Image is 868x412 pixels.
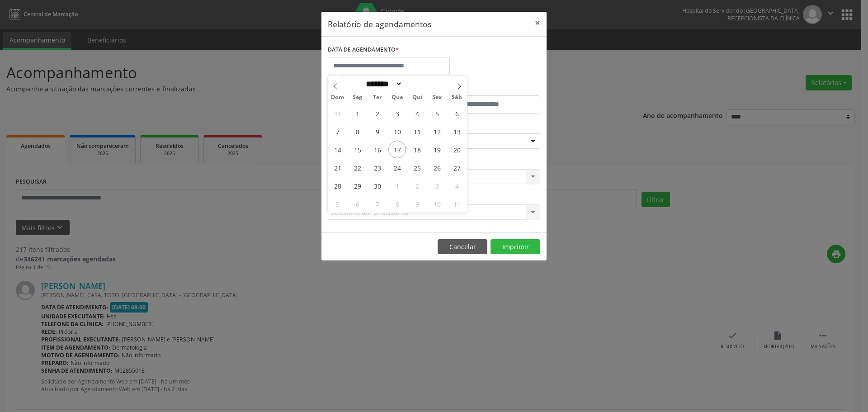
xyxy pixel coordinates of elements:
span: Outubro 1, 2025 [388,177,406,194]
input: Year [402,79,432,89]
span: Sex [427,95,447,100]
span: Setembro 11, 2025 [408,123,426,140]
span: Setembro 10, 2025 [388,123,406,140]
span: Setembro 15, 2025 [349,141,366,158]
span: Outubro 4, 2025 [448,177,466,194]
label: ATÉ [436,81,540,95]
span: Setembro 7, 2025 [329,123,346,140]
span: Ter [368,95,387,100]
label: DATA DE AGENDAMENTO [328,43,399,57]
span: Sáb [447,95,467,100]
span: Outubro 5, 2025 [329,195,346,213]
span: Setembro 8, 2025 [349,123,366,140]
span: Seg [348,95,368,100]
span: Setembro 9, 2025 [368,123,386,140]
span: Setembro 30, 2025 [368,177,386,194]
span: Setembro 13, 2025 [448,123,466,140]
span: Setembro 21, 2025 [329,159,346,176]
span: Setembro 25, 2025 [408,159,426,176]
span: Outubro 6, 2025 [349,195,366,213]
span: Setembro 23, 2025 [368,159,386,176]
span: Agosto 31, 2025 [329,104,346,122]
span: Outubro 8, 2025 [388,195,406,213]
span: Setembro 4, 2025 [408,104,426,122]
span: Qua [387,95,407,100]
span: Setembro 6, 2025 [448,104,466,122]
span: Setembro 22, 2025 [349,159,366,176]
span: Dom [328,95,348,100]
span: Setembro 28, 2025 [329,177,346,194]
span: Setembro 16, 2025 [368,141,386,158]
span: Setembro 18, 2025 [408,141,426,158]
span: Outubro 7, 2025 [368,195,386,213]
span: Setembro 27, 2025 [448,159,466,176]
span: Outubro 10, 2025 [428,195,446,213]
h5: Relatório de agendamentos [328,18,431,30]
select: Month [363,79,402,89]
span: Setembro 19, 2025 [428,141,446,158]
span: Setembro 1, 2025 [349,104,366,122]
span: Setembro 2, 2025 [368,104,386,122]
button: Cancelar [438,239,487,255]
span: Outubro 9, 2025 [408,195,426,213]
span: Setembro 5, 2025 [428,104,446,122]
button: Close [528,12,547,34]
span: Outubro 3, 2025 [428,177,446,194]
span: Setembro 3, 2025 [388,104,406,122]
span: Outubro 11, 2025 [448,195,466,213]
span: Setembro 29, 2025 [349,177,366,194]
span: Setembro 26, 2025 [428,159,446,176]
span: Qui [407,95,427,100]
span: Setembro 14, 2025 [329,141,346,158]
span: Setembro 17, 2025 [388,141,406,158]
span: Setembro 24, 2025 [388,159,406,176]
span: Outubro 2, 2025 [408,177,426,194]
span: Setembro 20, 2025 [448,141,466,158]
button: Imprimir [491,239,540,255]
span: Setembro 12, 2025 [428,123,446,140]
